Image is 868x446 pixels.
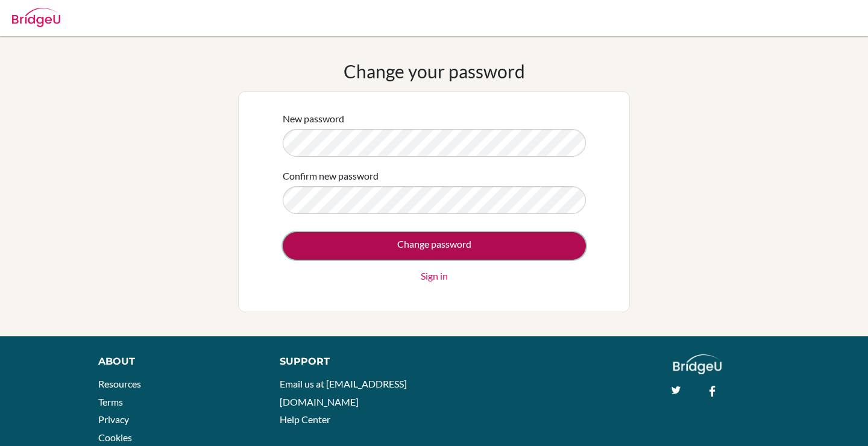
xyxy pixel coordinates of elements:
a: Terms [98,396,123,407]
a: Resources [98,378,141,389]
a: Help Center [280,413,330,425]
div: About [98,354,253,369]
h1: Change your password [344,60,525,82]
a: Privacy [98,413,129,425]
label: Confirm new password [283,169,379,183]
a: Email us at [EMAIL_ADDRESS][DOMAIN_NAME] [280,378,407,407]
a: Sign in [421,269,448,283]
input: Change password [283,232,586,260]
div: Support [280,354,422,369]
a: Cookies [98,432,132,443]
img: Bridge-U [12,8,60,27]
img: logo_white@2x-f4f0deed5e89b7ecb1c2cc34c3e3d731f90f0f143d5ea2071677605dd97b5244.png [673,354,722,374]
label: New password [283,111,344,126]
